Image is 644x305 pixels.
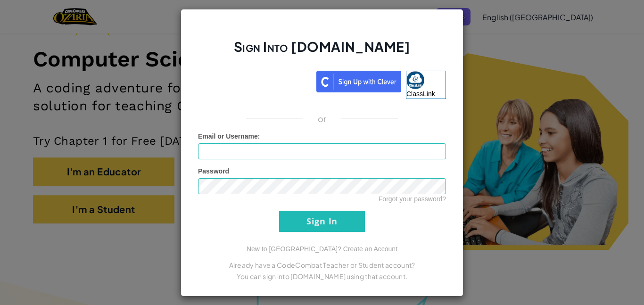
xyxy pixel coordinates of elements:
[198,271,446,282] p: You can sign into [DOMAIN_NAME] using that account.
[406,71,424,89] img: classlink-logo-small.png
[379,195,446,203] a: Forgot your password?
[247,245,397,253] a: New to [GEOGRAPHIC_DATA]? Create an Account
[318,113,327,124] p: or
[198,132,260,141] label: :
[198,132,258,140] span: Email or Username
[198,167,229,175] span: Password
[406,90,435,98] span: ClassLink
[193,70,316,91] iframe: Sign in with Google Button
[198,259,446,271] p: Already have a CodeCombat Teacher or Student account?
[198,38,446,65] h2: Sign Into [DOMAIN_NAME]
[316,71,401,92] img: clever_sso_button@2x.png
[279,211,365,232] input: Sign In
